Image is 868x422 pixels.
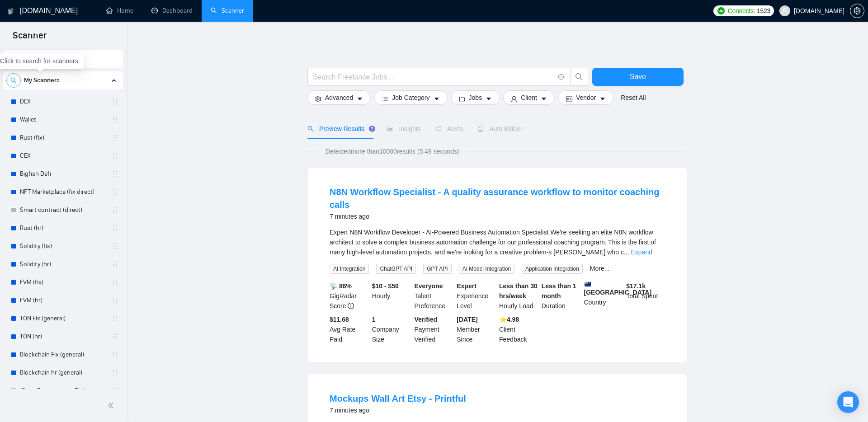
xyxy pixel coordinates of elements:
[511,95,517,102] span: user
[455,314,497,344] div: Member Since
[20,219,106,237] a: Rust (hr)
[111,188,118,196] span: holder
[455,281,497,311] div: Experience Level
[372,282,399,290] b: $10 - $50
[111,98,118,105] span: holder
[20,147,106,165] a: CEX
[469,93,482,103] span: Jobs
[20,291,106,309] a: EVM (hr)
[330,187,659,210] a: N8N Workflow Specialist - A quality assurance workflow to monitor coaching calls
[20,111,106,129] a: Wallet
[20,255,106,273] a: Solidity (hr)
[837,391,859,413] div: Open Intercom Messenger
[542,282,576,300] b: Less than 1 month
[522,264,583,274] span: Application Integration
[20,346,106,364] a: Blockchain Fix (general)
[370,314,413,344] div: Company Size
[850,7,864,14] a: setting
[592,68,684,86] button: Save
[576,93,596,103] span: Vendor
[599,95,606,102] span: caret-down
[631,249,652,256] a: Expand
[307,90,371,105] button: settingAdvancedcaret-down
[111,225,118,232] span: holder
[435,126,442,132] span: notification
[330,229,656,256] span: Expert N8N Workflow Developer - AI-Powered Business Automation Specialist We're seeking an elite ...
[850,4,864,18] button: setting
[111,261,118,268] span: holder
[413,281,455,311] div: Talent Preference
[330,282,352,290] b: 📡 86%
[5,29,54,48] span: Scanner
[20,201,106,219] a: Smart contract (direct)
[330,394,466,403] a: Mockups Wall Art Etsy - Printful
[330,264,369,274] span: AI Integration
[307,126,314,132] span: search
[307,125,373,132] span: Preview Results
[850,7,864,14] span: setting
[626,282,646,290] b: $ 17.1k
[540,281,582,311] div: Duration
[20,382,106,400] a: iGameDevelopment Fix (general)
[382,95,388,102] span: bars
[20,273,106,291] a: EVM (fix)
[503,90,555,105] button: userClientcaret-down
[328,314,370,344] div: Avg Rate Paid
[7,77,20,84] span: search
[757,6,770,16] span: 1523
[582,281,625,311] div: Country
[566,95,572,102] span: idcard
[415,282,443,290] b: Everyone
[111,116,118,123] span: holder
[6,73,21,88] button: search
[413,314,455,344] div: Payment Verified
[415,316,438,323] b: Verified
[20,237,106,255] a: Solidity (fix)
[621,93,646,103] a: Reset All
[330,405,466,416] div: 7 minutes ago
[630,71,646,82] span: Save
[368,125,376,133] div: Tooltip anchor
[434,95,440,102] span: caret-down
[20,328,106,346] a: TON (hr)
[457,282,476,290] b: Expert
[24,71,60,89] span: My Scanners
[111,152,118,159] span: holder
[459,95,465,102] span: folder
[370,281,413,311] div: Hourly
[423,264,451,274] span: GPT API
[451,90,500,105] button: folderJobscaret-down
[211,7,244,14] a: searchScanner
[486,95,492,102] span: caret-down
[111,333,118,340] span: holder
[20,364,106,382] a: Blockchain hr (general)
[111,297,118,304] span: holder
[571,73,588,81] span: search
[111,170,118,178] span: holder
[330,316,349,323] b: $11.68
[151,7,193,14] a: dashboardDashboard
[459,264,514,274] span: AI Model Integration
[497,314,540,344] div: Client Feedback
[20,93,106,111] a: DEX
[477,125,522,132] span: Auto Bidder
[111,206,118,214] span: holder
[111,351,118,358] span: holder
[782,8,788,14] span: user
[728,6,755,16] span: Connects:
[499,282,538,300] b: Less than 30 hrs/week
[558,90,613,105] button: idcardVendorcaret-down
[717,7,725,14] img: upwork-logo.png
[111,243,118,250] span: holder
[3,50,123,68] li: New Scanner
[499,316,519,323] b: ⭐️ 4.98
[584,281,652,296] b: [GEOGRAPHIC_DATA]
[376,264,416,274] span: ChatGPT API
[457,316,477,323] b: [DATE]
[372,316,376,323] b: 1
[570,68,588,86] button: search
[319,146,466,156] span: Detected more than 10000 results (5.49 seconds)
[521,93,537,103] span: Client
[315,95,321,102] span: setting
[328,281,370,311] div: GigRadar Score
